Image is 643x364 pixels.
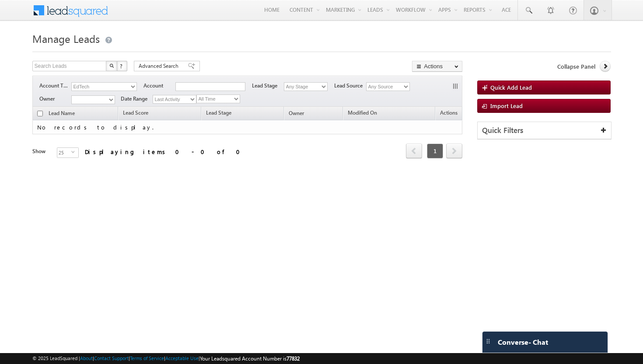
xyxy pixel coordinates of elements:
span: Actions [436,108,462,119]
span: Manage Leads [32,31,100,45]
span: select [71,150,78,154]
span: 1 [427,143,443,158]
a: Modified On [343,108,381,119]
span: Converse - Chat [498,338,548,346]
span: Lead Stage [206,109,231,116]
span: © 2025 LeadSquared | | | | | [32,354,300,363]
span: Collapse Panel [557,63,595,70]
span: Lead Source [334,82,366,90]
a: Acceptable Use [165,355,199,361]
span: Owner [289,110,304,116]
span: Advanced Search [139,62,181,70]
td: No records to display. [32,120,463,135]
span: Lead Stage [252,82,284,90]
span: 25 [57,148,71,157]
div: Quick Filters [478,122,611,139]
span: Your Leadsquared Account Number is [200,355,300,362]
a: prev [406,144,422,158]
img: Search [109,63,114,68]
span: Modified On [348,109,377,116]
span: prev [406,143,422,158]
a: next [446,144,462,158]
button: ? [117,61,127,71]
span: Account [143,82,175,90]
span: ? [120,62,124,70]
div: Show [32,147,50,155]
a: Contact Support [94,355,129,361]
span: Date Range [121,95,153,103]
span: next [446,143,462,158]
div: Displaying items 0 - 0 of 0 [85,147,245,157]
span: Lead Score [123,109,148,116]
img: carter-drag [485,338,492,345]
span: Account Type [39,82,71,90]
span: Quick Add Lead [490,84,532,91]
span: Owner [39,95,71,103]
a: Lead Stage [202,108,236,119]
span: 77832 [287,355,300,362]
a: About [80,355,93,361]
a: Lead Name [44,108,79,120]
input: Check all records [37,111,43,116]
a: Lead Score [119,108,153,119]
a: Terms of Service [130,355,164,361]
span: Import Lead [490,102,523,109]
button: Actions [412,61,462,72]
